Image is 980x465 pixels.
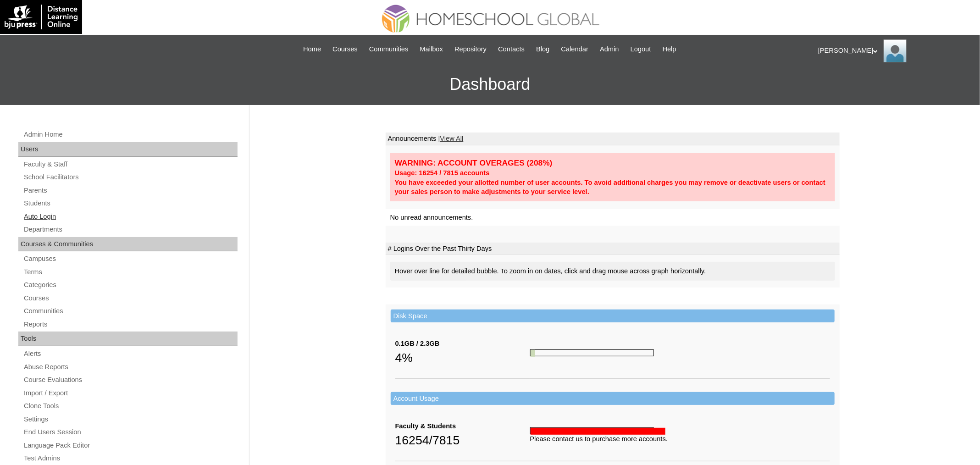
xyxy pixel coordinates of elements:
[23,198,238,209] a: Students
[23,172,238,183] a: School Facilitators
[420,44,443,55] span: Mailbox
[299,44,326,55] a: Home
[557,44,593,55] a: Calendar
[440,135,463,142] a: View All
[23,305,238,317] a: Communities
[395,339,530,349] div: 0.1GB / 2.3GB
[493,44,529,55] a: Contacts
[386,243,840,255] td: # Logins Over the Past Thirty Days
[23,348,238,360] a: Alerts
[23,129,238,140] a: Admin Home
[23,387,238,399] a: Import / Export
[395,169,490,177] strong: Usage: 16254 / 7815 accounts
[369,44,409,55] span: Communities
[663,44,676,55] span: Help
[530,434,830,444] div: Please contact us to purchase more accounts.
[23,266,238,278] a: Terms
[395,178,831,197] div: You have exceeded your allotted number of user accounts. To avoid additional charges you may remo...
[23,374,238,386] a: Course Evaluations
[365,44,413,55] a: Communities
[595,44,624,55] a: Admin
[23,426,238,438] a: End Users Session
[395,158,831,168] div: WARNING: ACCOUNT OVERAGES (208%)
[328,44,362,55] a: Courses
[631,44,651,55] span: Logout
[391,310,835,323] td: Disk Space
[454,44,487,55] span: Repository
[23,253,238,265] a: Campuses
[658,44,681,55] a: Help
[626,44,656,55] a: Logout
[23,361,238,373] a: Abuse Reports
[536,44,549,55] span: Blog
[23,211,238,222] a: Auto Login
[498,44,525,55] span: Contacts
[23,159,238,170] a: Faculty & Staff
[23,440,238,451] a: Language Pack Editor
[5,5,78,29] img: logo-white.png
[395,431,530,449] div: 16254/7815
[18,237,238,252] div: Courses & Communities
[390,262,835,281] div: Hover over line for detailed bubble. To zoom in on dates, click and drag mouse across graph horiz...
[391,392,835,405] td: Account Usage
[23,319,238,330] a: Reports
[395,349,530,367] div: 4%
[23,279,238,291] a: Categories
[23,185,238,196] a: Parents
[23,224,238,235] a: Departments
[23,400,238,412] a: Clone Tools
[23,453,238,464] a: Test Admins
[332,44,358,55] span: Courses
[600,44,619,55] span: Admin
[450,44,491,55] a: Repository
[5,64,975,105] h3: Dashboard
[561,44,588,55] span: Calendar
[884,39,907,62] img: Ariane Ebuen
[532,44,554,55] a: Blog
[395,421,530,431] div: Faculty & Students
[415,44,448,55] a: Mailbox
[386,209,840,226] td: No unread announcements.
[818,39,971,62] div: [PERSON_NAME]
[18,142,238,157] div: Users
[18,332,238,346] div: Tools
[23,293,238,304] a: Courses
[386,133,840,145] td: Announcements |
[23,414,238,425] a: Settings
[303,44,321,55] span: Home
